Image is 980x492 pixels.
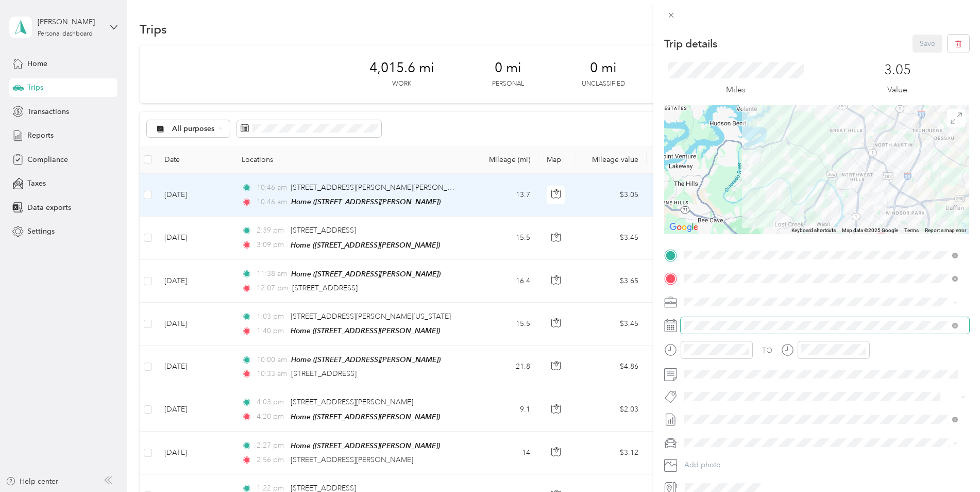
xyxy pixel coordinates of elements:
button: Keyboard shortcuts [791,227,836,234]
div: TO [762,345,772,356]
p: 3.05 [884,62,911,78]
span: Map data ©2025 Google [842,227,898,233]
a: Open this area in Google Maps (opens a new window) [667,221,701,234]
button: Add photo [681,458,969,472]
p: Trip details [664,37,717,51]
a: Terms (opens in new tab) [904,227,919,233]
iframe: Everlance-gr Chat Button Frame [922,434,980,492]
p: Miles [726,84,746,96]
p: Value [887,84,907,96]
a: Report a map error [925,227,966,233]
img: Google [667,221,701,234]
